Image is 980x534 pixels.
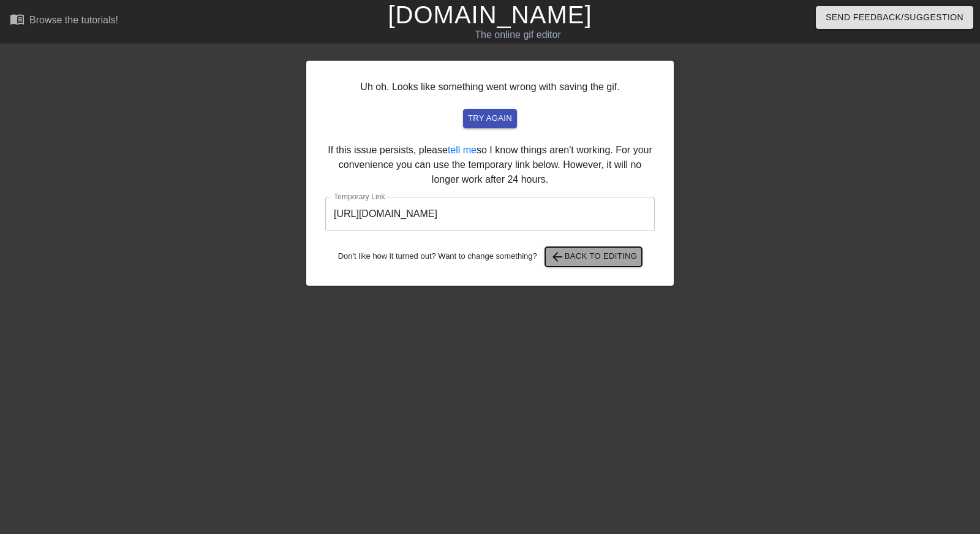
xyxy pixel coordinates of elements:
a: tell me [448,145,477,155]
input: bare [325,197,655,231]
a: [DOMAIN_NAME] [388,1,592,28]
span: arrow_back [550,250,565,264]
div: Uh oh. Looks like something went wrong with saving the gif. If this issue persists, please so I k... [306,61,674,286]
span: try again [468,112,512,126]
div: Browse the tutorials! [29,15,118,25]
span: Send Feedback/Suggestion [826,10,963,25]
span: menu_book [10,12,24,26]
a: Browse the tutorials! [10,12,118,31]
button: try again [463,109,517,128]
div: Don't like how it turned out? Want to change something? [325,247,655,267]
span: Back to Editing [550,250,638,264]
div: The online gif editor [333,28,703,42]
button: Back to Editing [545,247,643,267]
button: Send Feedback/Suggestion [816,6,973,29]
